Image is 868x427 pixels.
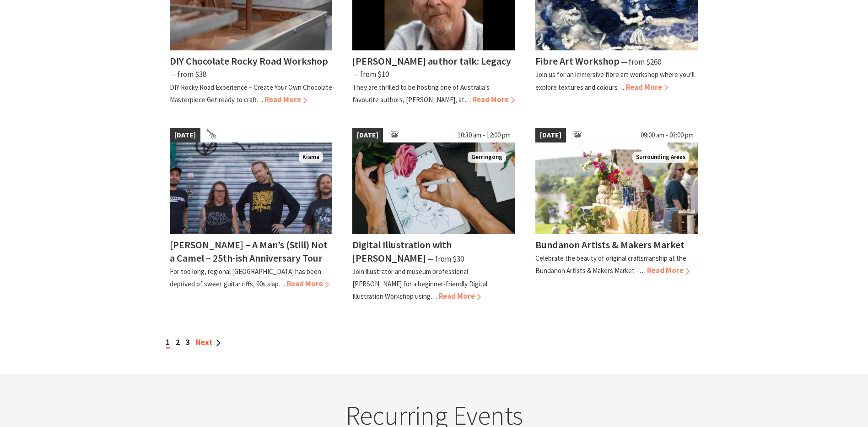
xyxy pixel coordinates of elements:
h4: Fibre Art Workshop [535,55,620,67]
p: They are thrilled to be hosting one of Australia’s favourite authors, [PERSON_NAME], at… [352,83,490,104]
img: Frenzel Rhomb Kiama Pavilion Saturday 4th October [170,142,333,234]
span: [DATE] [170,128,200,142]
h4: [PERSON_NAME] – A Man’s (Still) Not a Camel – 25th-ish Anniversary Tour [170,238,328,264]
span: [DATE] [535,128,566,142]
span: Read More [286,279,329,289]
img: Woman's hands sketching an illustration of a rose on an iPad with a digital stylus [352,142,515,234]
span: ⁠— from $30 [427,254,464,264]
span: [DATE] [352,128,383,142]
a: 2 [176,337,180,347]
p: Join us for an immersive fibre art workshop where you’ll explore textures and colours… [535,70,695,91]
img: A seleciton of ceramic goods are placed on a table outdoor with river views behind [535,142,698,234]
span: Read More [264,94,307,104]
span: ⁠— from $260 [621,57,661,67]
a: [DATE] Frenzel Rhomb Kiama Pavilion Saturday 4th October Kiama [PERSON_NAME] – A Man’s (Still) No... [170,128,333,303]
p: Celebrate the beauty of original craftsmanship at the Bundanon Artists & Makers Market –… [535,254,686,275]
h4: DIY Chocolate Rocky Road Workshop [170,55,328,67]
span: ⁠— from $38 [170,69,206,79]
span: Surrounding Areas [632,152,689,163]
a: 3 [186,337,190,347]
p: Join illustrator and museum professional [PERSON_NAME] for a beginner-friendly Digital Illustrati... [352,267,487,301]
h4: Digital Illustration with [PERSON_NAME] [352,238,452,264]
span: Gerringong [468,152,506,163]
h4: Bundanon Artists & Makers Market [535,238,685,251]
p: DIY Rocky Road Experience – Create Your Own Chocolate Masterpiece Get ready to craft… [170,83,332,104]
span: Read More [625,82,668,92]
span: 09:00 am - 03:00 pm [636,128,698,142]
span: 10:30 am - 12:00 pm [453,128,515,142]
span: Read More [647,265,690,275]
p: For too long, regional [GEOGRAPHIC_DATA] has been deprived of sweet guitar riffs, 90s slap… [170,267,321,288]
h4: [PERSON_NAME] author talk: Legacy [352,55,511,67]
a: Next [196,337,221,347]
span: Kiama [299,152,323,163]
span: 1 [166,337,170,349]
a: [DATE] 10:30 am - 12:00 pm Woman's hands sketching an illustration of a rose on an iPad with a di... [352,128,515,303]
span: Read More [472,94,515,104]
span: ⁠— from $10 [352,69,389,79]
a: [DATE] 09:00 am - 03:00 pm A seleciton of ceramic goods are placed on a table outdoor with river ... [535,128,698,303]
span: Read More [438,291,481,301]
